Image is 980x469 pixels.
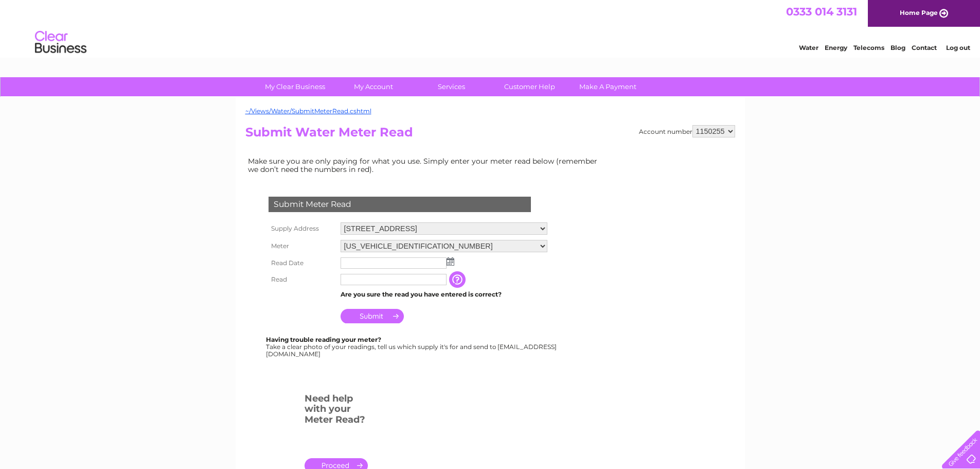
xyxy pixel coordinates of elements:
[487,77,572,96] a: Customer Help
[266,336,558,357] div: Take a clear photo of your readings, tell us which supply it's for and send to [EMAIL_ADDRESS][DO...
[245,125,735,145] h2: Submit Water Meter Read
[266,336,381,343] b: Having trouble reading your meter?
[269,197,531,212] div: Submit Meter Read
[449,271,468,288] input: Information
[565,77,650,96] a: Make A Payment
[245,107,371,115] a: ~/Views/Water/SubmitMeterRead.cshtml
[912,44,937,51] a: Contact
[245,154,605,176] td: Make sure you are only paying for what you use. Simply enter your meter read below (remember we d...
[338,288,550,301] td: Are you sure the read you have entered is correct?
[639,125,735,137] div: Account number
[786,5,857,18] a: 0333 014 3131
[890,44,905,51] a: Blog
[266,237,338,255] th: Meter
[266,271,338,288] th: Read
[409,77,494,96] a: Services
[253,77,337,96] a: My Clear Business
[34,27,87,58] img: logo.png
[825,44,847,51] a: Energy
[266,255,338,271] th: Read Date
[946,44,970,51] a: Log out
[305,391,368,430] h3: Need help with your Meter Read?
[853,44,884,51] a: Telecoms
[341,309,404,323] input: Submit
[266,220,338,237] th: Supply Address
[447,257,454,266] img: ...
[331,77,416,96] a: My Account
[799,44,818,51] a: Water
[247,6,734,50] div: Clear Business is a trading name of Verastar Limited (registered in [GEOGRAPHIC_DATA] No. 3667643...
